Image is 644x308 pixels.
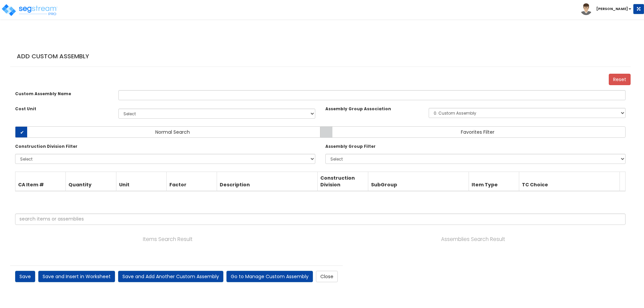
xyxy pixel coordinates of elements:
[226,271,313,282] a: Go to Manage Custom Assembly
[15,271,35,282] a: Save
[217,172,317,191] th: Description
[1,3,58,17] img: logo_pro_r.png
[519,172,620,191] th: TC Choice
[368,172,469,191] th: SubGroup
[15,143,315,164] div: For Favorites Filter: This is a filter that allows the user to narrow the Favorites Filter result...
[66,172,116,191] th: Quantity
[320,126,626,138] label: Favorites Filter will only return results from a pre-selected group of the most commonly used Ite...
[15,106,36,112] small: Cost Unit
[155,129,190,135] span: Normal Search
[166,172,217,191] th: Factor
[15,91,71,97] small: Custom Assembly Name
[15,213,626,225] input: search items or assemblies
[318,172,368,191] th: Construction Division
[461,129,494,135] span: Favorites Filter
[116,172,166,191] th: Unit
[20,235,315,244] p: Items Search Result
[609,74,631,85] a: Reset
[38,271,115,282] a: Save and Insert in Worksheet
[596,6,628,11] b: [PERSON_NAME]
[325,235,621,244] p: Assemblies Search Result
[325,143,626,164] div: For Favorites Filter: This is a filter that allows the user to narrow the Favorites Filter result...
[15,172,66,191] th: CA Item #
[325,106,391,112] small: Assembly Group Association
[316,271,338,282] a: Close
[580,3,592,15] img: avatar.png
[15,126,320,138] label: Normal Search works like a normal search query and returns Items and Assemblies (from the RS Mean...
[325,144,376,149] small: Assembly Group Filter
[118,271,223,282] a: Save and Add Another Custom Assembly
[469,172,519,191] th: Item Type
[15,144,77,149] small: Construction Division Filter
[17,53,627,60] h4: Add Custom Assembly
